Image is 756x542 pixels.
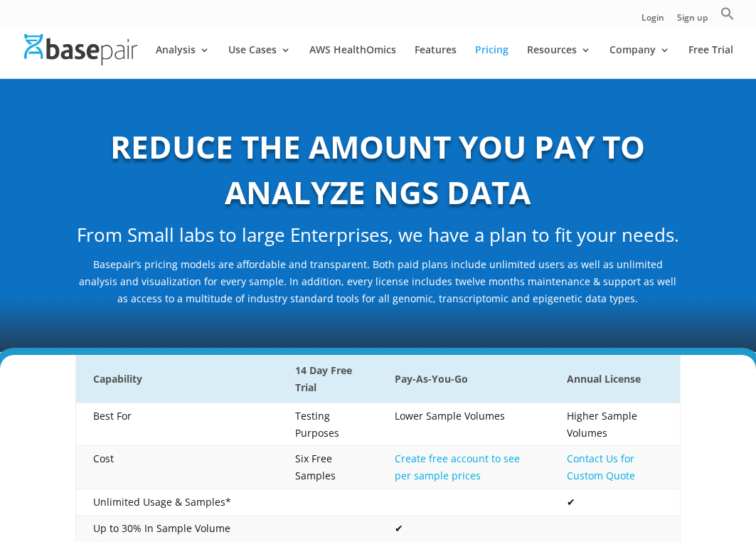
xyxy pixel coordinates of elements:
[309,45,396,78] a: AWS HealthOmics
[228,45,291,78] a: Use Cases
[278,403,378,446] td: Testing Purposes
[378,403,550,446] td: Lower Sample Volumes
[395,452,520,482] a: Create free account to see per sample prices
[76,446,278,489] td: Cost
[278,356,378,403] th: 14 Day Free Trial
[567,452,635,482] a: Contact Us for Custom Quote
[75,222,680,256] h2: From Small labs to large Enterprises, we have a plan to fit your needs.
[378,356,550,403] th: Pay-As-You-Go
[550,489,680,515] td: ✔
[527,45,591,78] a: Resources
[79,257,676,305] span: Basepair’s pricing models are affordable and transparent. Both paid plans include unlimited users...
[76,489,278,515] td: Unlimited Usage & Samples*
[641,14,664,28] a: Login
[156,45,210,78] a: Analysis
[550,403,680,446] td: Higher Sample Volumes
[76,356,278,403] th: Capability
[609,45,670,78] a: Company
[720,6,735,28] a: Search Icon Link
[278,446,378,489] td: Six Free Samples
[550,356,680,403] th: Annual License
[688,45,733,78] a: Free Trial
[677,14,708,28] a: Sign up
[110,125,645,213] b: REDUCE THE AMOUNT YOU PAY TO ANALYZE NGS DATA
[475,45,509,78] a: Pricing
[76,403,278,446] td: Best For
[720,6,735,21] svg: Search
[24,34,137,65] img: Basepair
[415,45,457,78] a: Features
